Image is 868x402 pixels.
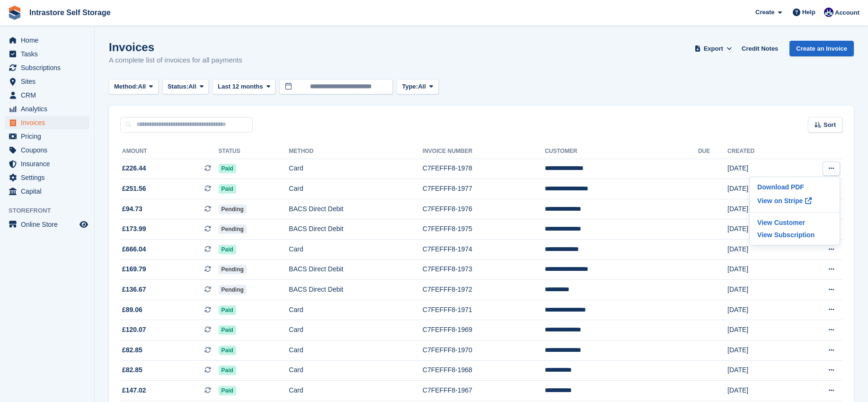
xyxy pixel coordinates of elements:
span: Storefront [9,206,94,215]
img: Mathew Tremewan [824,8,833,17]
td: [DATE] [727,199,794,219]
a: menu [5,143,89,157]
p: A complete list of invoices for all payments [109,55,242,66]
span: £136.67 [122,285,146,295]
h1: Invoices [109,41,242,54]
button: Method: All [109,79,159,95]
span: £82.85 [122,365,142,375]
td: Card [289,159,422,179]
th: Created [727,144,794,159]
td: Card [289,381,422,401]
a: Preview store [78,219,89,230]
span: Paid [219,305,236,315]
span: Type: [402,82,418,91]
th: Amount [120,144,219,159]
span: £89.06 [122,305,142,315]
button: Last 12 months [213,79,275,95]
td: [DATE] [727,360,794,381]
span: Paid [219,325,236,335]
a: menu [5,130,89,143]
span: Sites [21,75,78,88]
a: Credit Notes [738,41,782,56]
td: BACS Direct Debit [289,219,422,240]
span: Paid [219,184,236,194]
span: £173.99 [122,224,146,234]
th: Status [219,144,289,159]
button: Export [692,41,734,56]
span: £82.85 [122,345,142,355]
span: £94.73 [122,204,142,214]
th: Customer [545,144,698,159]
span: Tasks [21,47,78,61]
td: C7FEFFF8-1976 [423,199,545,219]
td: [DATE] [727,340,794,361]
span: Invoices [21,116,78,129]
th: Invoice Number [423,144,545,159]
td: C7FEFFF8-1972 [423,280,545,300]
td: BACS Direct Debit [289,199,422,219]
a: menu [5,116,89,129]
a: menu [5,75,89,88]
span: Pending [219,224,247,234]
a: menu [5,185,89,198]
td: [DATE] [727,219,794,240]
td: [DATE] [727,300,794,320]
td: Card [289,300,422,320]
td: BACS Direct Debit [289,259,422,280]
span: Coupons [21,143,78,157]
td: C7FEFFF8-1977 [423,179,545,199]
button: Type: All [397,79,438,95]
span: Settings [21,171,78,184]
a: menu [5,61,89,74]
span: Online Store [21,218,78,231]
span: Paid [219,245,236,254]
span: Capital [21,185,78,198]
td: C7FEFFF8-1973 [423,259,545,280]
span: Status: [168,82,188,91]
td: [DATE] [727,179,794,199]
td: C7FEFFF8-1970 [423,340,545,361]
span: £147.02 [122,385,146,395]
a: menu [5,47,89,61]
span: Pending [219,265,247,274]
td: [DATE] [727,280,794,300]
td: C7FEFFF8-1967 [423,381,545,401]
a: View Subscription [753,229,836,241]
td: Card [289,360,422,381]
a: menu [5,171,89,184]
td: BACS Direct Debit [289,280,422,300]
span: All [418,82,426,91]
a: Download PDF [753,181,836,193]
span: £120.07 [122,325,146,335]
td: [DATE] [727,240,794,260]
a: menu [5,34,89,47]
a: View on Stripe [753,193,836,208]
td: Card [289,340,422,361]
span: Home [21,34,78,47]
td: C7FEFFF8-1968 [423,360,545,381]
a: menu [5,89,89,102]
span: £169.79 [122,264,146,274]
td: [DATE] [727,320,794,340]
a: View Customer [753,216,836,229]
button: Status: All [162,79,209,95]
img: stora-icon-8386f47178a22dfd0bd8f6a31ec36ba5ce8667c1dd55bd0f319d3a0aa187defe.svg [8,6,22,20]
a: menu [5,157,89,170]
td: C7FEFFF8-1971 [423,300,545,320]
a: Create an Invoice [789,41,854,56]
span: Pricing [21,130,78,143]
span: £226.44 [122,163,146,173]
td: [DATE] [727,159,794,179]
span: CRM [21,89,78,102]
span: Account [835,8,859,18]
span: All [188,82,196,91]
td: C7FEFFF8-1974 [423,240,545,260]
span: £251.56 [122,184,146,194]
span: Pending [219,205,247,214]
td: [DATE] [727,381,794,401]
span: Help [802,8,815,17]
